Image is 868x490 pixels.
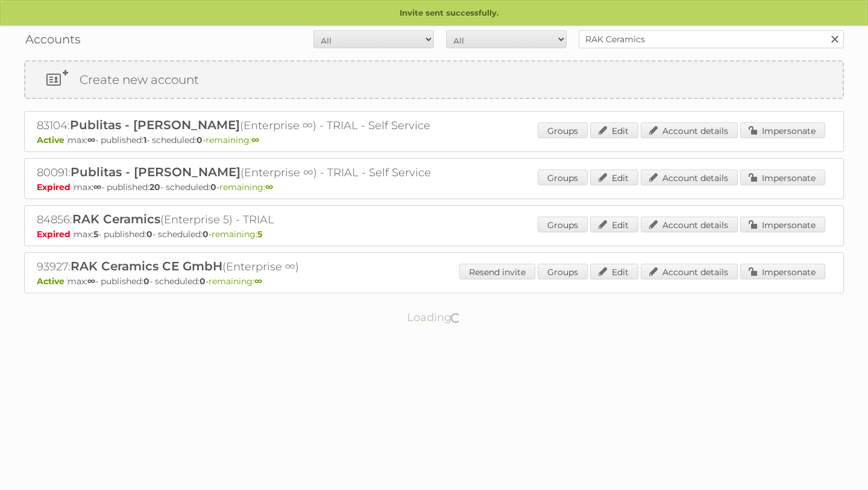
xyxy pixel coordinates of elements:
strong: 1 [143,135,146,145]
strong: 0 [143,276,149,287]
span: Expired [37,182,74,192]
a: Groups [538,217,588,232]
span: Publitas - [PERSON_NAME] [71,165,241,179]
a: Account details [641,264,738,279]
span: remaining: [219,182,273,192]
p: max: - published: - scheduled: - [37,182,831,192]
strong: ∞ [87,135,95,145]
a: Impersonate [740,264,825,279]
a: Account details [641,170,738,185]
a: Edit [590,217,638,232]
strong: 5 [93,229,98,240]
p: max: - published: - scheduled: - [37,135,831,145]
strong: 0 [197,135,203,145]
span: RAK Ceramics CE GmbH [71,259,222,273]
strong: ∞ [254,276,262,287]
p: max: - published: - scheduled: - [37,229,831,240]
strong: 20 [149,182,160,192]
a: Edit [590,264,638,279]
strong: 0 [210,182,216,192]
a: Groups [538,264,588,279]
a: Impersonate [740,170,825,185]
span: Active [37,135,68,145]
strong: 0 [203,229,209,240]
p: Invite sent successfully. [1,1,867,26]
strong: 0 [200,276,206,287]
p: Loading [369,305,500,329]
span: Active [37,276,68,287]
strong: ∞ [87,276,95,287]
a: Account details [641,217,738,232]
h2: 80091: (Enterprise ∞) - TRIAL - Self Service [37,165,459,180]
a: Resend invite [459,264,535,279]
a: Create new account [25,62,843,98]
p: max: - published: - scheduled: - [37,276,831,287]
strong: 5 [257,229,262,240]
span: remaining: [206,135,259,145]
strong: ∞ [251,135,259,145]
a: Impersonate [740,122,825,138]
a: Edit [590,170,638,185]
a: Groups [538,170,588,185]
span: Expired [37,229,74,240]
strong: ∞ [265,182,273,192]
h2: 84856: (Enterprise 5) - TRIAL [37,212,459,227]
a: Edit [590,122,638,138]
a: Impersonate [740,217,825,232]
span: RAK Ceramics [72,212,160,226]
a: Groups [538,122,588,138]
a: Account details [641,122,738,138]
h2: 83104: (Enterprise ∞) - TRIAL - Self Service [37,118,459,133]
strong: ∞ [93,182,101,192]
span: Publitas - [PERSON_NAME] [70,118,240,132]
span: remaining: [209,276,262,287]
h2: 93927: (Enterprise ∞) [37,259,459,275]
strong: 0 [146,229,153,240]
span: remaining: [212,229,262,240]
